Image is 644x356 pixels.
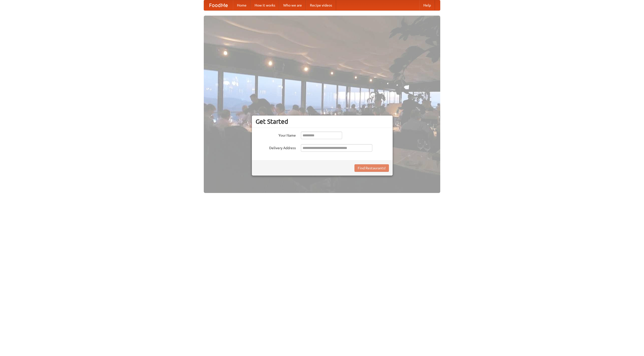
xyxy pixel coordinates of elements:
a: FoodMe [204,0,233,10]
a: Home [233,0,251,10]
a: Recipe videos [306,0,336,10]
button: Find Restaurants! [354,164,389,172]
h3: Get Started [256,118,389,125]
a: Help [419,0,435,10]
a: How it works [251,0,279,10]
a: Who we are [279,0,306,10]
label: Delivery Address [256,144,296,150]
label: Your Name [256,132,296,138]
